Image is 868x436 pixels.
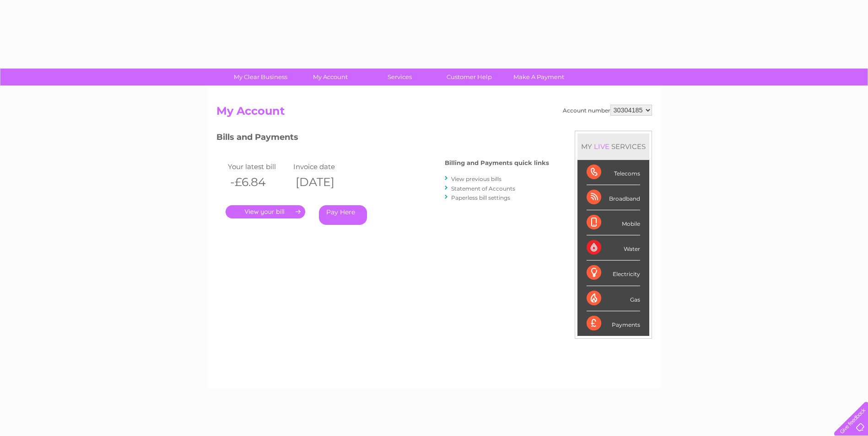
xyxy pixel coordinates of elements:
[501,69,577,85] a: Make A Payment
[292,69,368,85] a: My Account
[431,69,507,85] a: Customer Help
[587,185,640,210] div: Broadband
[226,160,291,173] td: Your latest bill
[226,173,291,191] th: -£6.84
[445,160,549,166] h4: Billing and Payments quick links
[291,160,357,173] td: Invoice date
[587,160,640,185] div: Telecoms
[362,69,437,85] a: Services
[319,205,367,225] a: Pay Here
[587,210,640,235] div: Mobile
[451,194,510,201] a: Paperless bill settings
[587,261,640,286] div: Electricity
[451,185,515,192] a: Statement of Accounts
[291,173,357,191] th: [DATE]
[587,286,640,311] div: Gas
[587,235,640,261] div: Water
[577,133,649,160] div: MY SERVICES
[451,175,501,182] a: View previous bills
[216,105,652,122] h2: My Account
[563,105,652,116] div: Account number
[223,69,298,85] a: My Clear Business
[592,142,611,151] div: LIVE
[587,311,640,336] div: Payments
[226,205,305,218] a: .
[216,131,549,147] h3: Bills and Payments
